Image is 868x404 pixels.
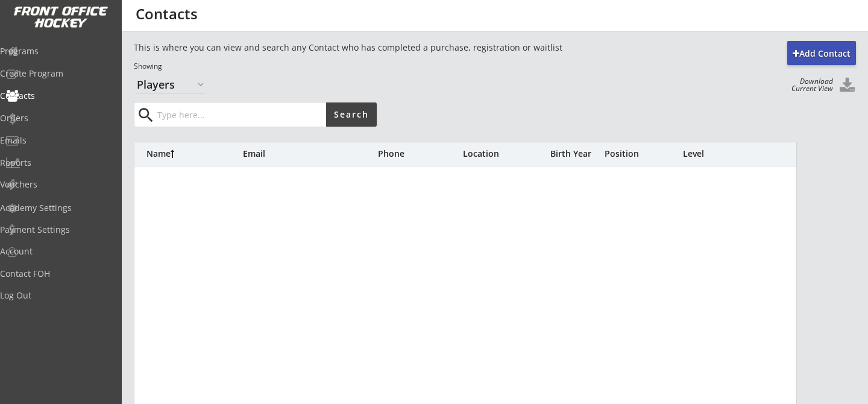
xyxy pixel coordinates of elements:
button: Search [326,103,377,127]
div: Location [463,150,547,158]
input: Type here... [155,103,326,127]
div: Add Contact [787,48,856,60]
div: Birth Year [550,150,599,158]
div: Download Current View [785,78,833,92]
div: Email [243,150,376,158]
button: Click to download all Contacts. Your browser settings may try to block it, check your security se... [838,78,856,94]
div: Phone [378,150,462,158]
button: search [136,106,156,125]
div: Name [146,150,243,158]
div: This is where you can view and search any Contact who has completed a purchase, registration or w... [134,42,641,54]
div: Level [683,150,755,158]
div: Showing [134,62,641,72]
div: Position [605,150,677,158]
